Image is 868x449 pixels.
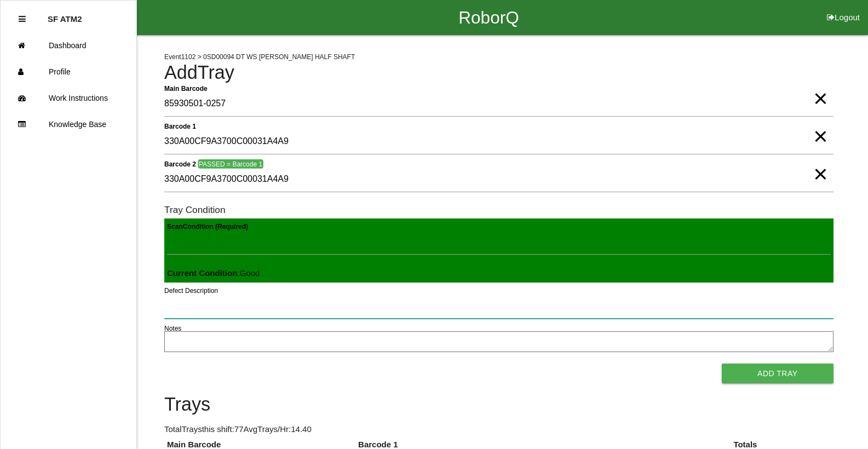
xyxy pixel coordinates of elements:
p: Total Trays this shift: 77 Avg Trays /Hr: 14.40 [164,423,833,436]
label: Notes [164,324,181,333]
input: Required [164,91,833,117]
b: Barcode 1 [164,122,196,130]
span: Clear Input [813,152,827,174]
div: Close [19,6,26,32]
a: Dashboard [1,32,136,59]
span: Clear Input [813,114,827,136]
h4: Add Tray [164,62,833,83]
button: Add Tray [722,364,833,383]
span: Event 1102 > 0SD00094 DT WS [PERSON_NAME] HALF SHAFT [164,53,355,61]
span: Clear Input [813,77,827,99]
a: Knowledge Base [1,111,136,137]
h6: Tray Condition [164,205,833,215]
b: Main Barcode [164,84,208,92]
b: Barcode 2 [164,160,196,168]
span: PASSED = Barcode 1 [198,159,263,169]
b: Current Condition [167,268,237,278]
span: : Good [167,268,260,278]
b: Scan Condition (Required) [167,223,248,231]
h4: Trays [164,394,833,415]
a: Profile [1,59,136,85]
label: Defect Description [164,286,218,296]
a: Work Instructions [1,85,136,111]
p: SF ATM2 [48,6,82,24]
